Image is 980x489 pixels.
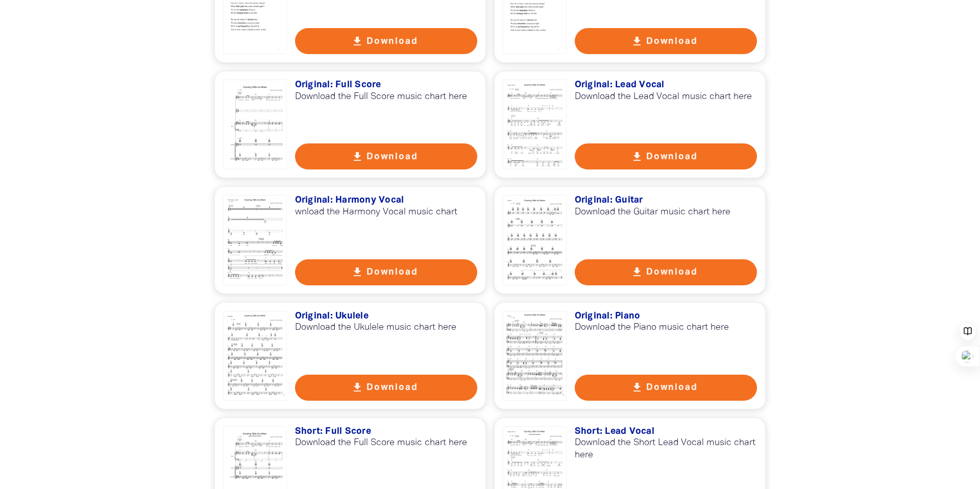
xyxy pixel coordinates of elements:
[575,28,757,54] button: get_app Download
[295,80,478,91] h3: Original: Full Score
[295,375,478,401] button: get_app Download
[351,266,363,278] i: get_app
[575,375,757,401] button: get_app Download
[295,426,478,437] h3: Short: Full Score
[575,195,757,206] h3: Original: Guitar
[295,195,478,206] h3: Original: Harmony Vocal
[351,151,363,163] i: get_app
[295,259,478,285] button: get_app Download
[575,426,757,437] h3: Short: Lead Vocal
[295,311,478,322] h3: Original: Ukulele
[351,381,363,394] i: get_app
[575,311,757,322] h3: Original: Piano
[631,151,643,163] i: get_app
[295,28,478,54] button: get_app Download
[575,259,757,285] button: get_app Download
[575,143,757,169] button: get_app Download
[631,381,643,394] i: get_app
[631,266,643,278] i: get_app
[351,35,363,47] i: get_app
[295,143,478,169] button: get_app Download
[631,35,643,47] i: get_app
[575,80,757,91] h3: Original: Lead Vocal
